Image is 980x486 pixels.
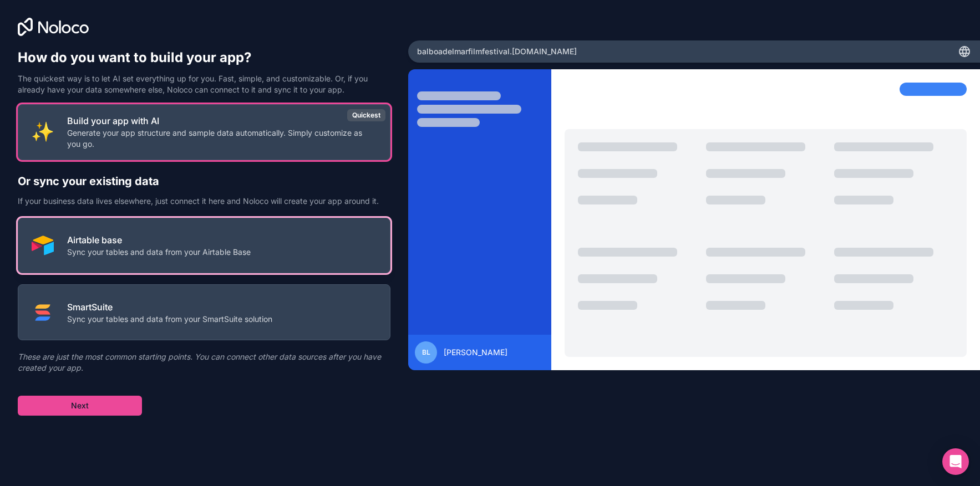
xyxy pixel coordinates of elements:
p: Airtable base [67,233,251,247]
img: INTERNAL_WITH_AI [32,121,54,143]
p: Generate your app structure and sample data automatically. Simply customize as you go. [67,127,377,150]
button: AIRTABLEAirtable baseSync your tables and data from your Airtable Base [18,218,390,274]
p: If your business data lives elsewhere, just connect it here and Noloco will create your app aroun... [18,196,390,207]
div: Open Intercom Messenger [942,448,969,475]
div: Quickest [347,109,385,121]
p: The quickest way is to let AI set everything up for you. Fast, simple, and customizable. Or, if y... [18,73,390,95]
h2: Or sync your existing data [18,173,390,189]
p: Sync your tables and data from your SmartSuite solution [67,314,272,325]
p: Build your app with AI [67,114,377,127]
button: Next [18,396,142,416]
p: Sync your tables and data from your Airtable Base [67,247,251,258]
button: INTERNAL_WITH_AIBuild your app with AIGenerate your app structure and sample data automatically. ... [18,104,390,160]
p: These are just the most common starting points. You can connect other data sources after you have... [18,351,390,374]
p: SmartSuite [67,300,272,314]
span: BL [422,348,430,357]
button: SMART_SUITESmartSuiteSync your tables and data from your SmartSuite solution [18,284,390,340]
img: SMART_SUITE [32,301,54,324]
img: AIRTABLE [32,234,54,257]
h1: How do you want to build your app? [18,49,390,66]
span: balboadelmarfilmfestival .[DOMAIN_NAME] [417,46,577,57]
span: [PERSON_NAME] [444,347,507,358]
